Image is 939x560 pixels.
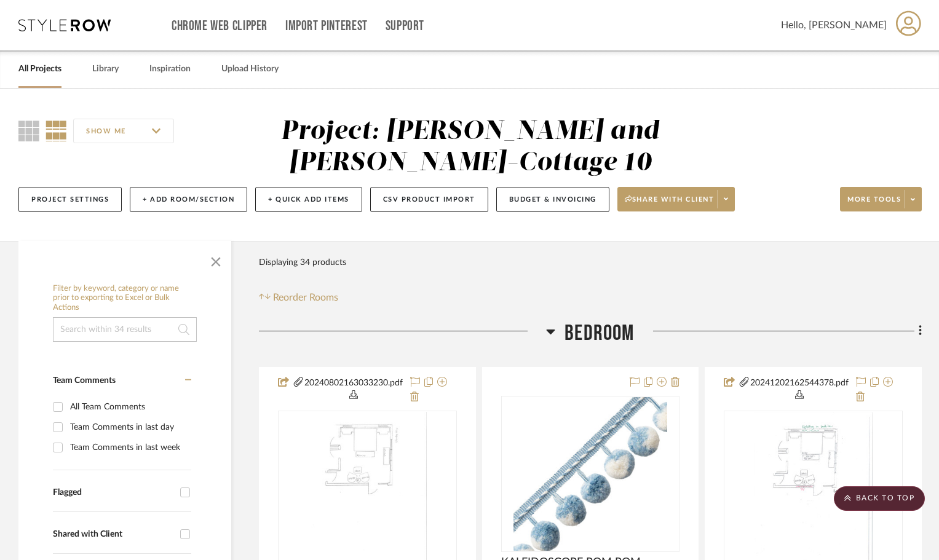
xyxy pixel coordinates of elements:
img: KALEIDOSCOPE POM POM FRINGE [513,397,667,551]
a: Inspiration [149,61,191,77]
button: + Quick Add Items [255,187,362,212]
span: Share with client [625,195,715,213]
button: More tools [840,187,922,211]
scroll-to-top-button: BACK TO TOP [834,486,925,511]
span: Team Comments [53,376,116,385]
a: Import Pinterest [285,21,368,31]
div: All Team Comments [70,397,188,417]
button: Project Settings [18,187,122,212]
div: Displaying 34 products [259,250,346,275]
button: Share with client [617,187,735,211]
button: Reorder Rooms [259,290,338,305]
span: More tools [847,195,901,213]
button: 20241202162544378.pdf [750,375,849,404]
div: Shared with Client [53,529,174,540]
a: Chrome Web Clipper [172,21,267,31]
button: Budget & Invoicing [496,187,609,212]
h6: Filter by keyword, category or name prior to exporting to Excel or Bulk Actions [53,284,197,313]
button: + Add Room/Section [130,187,247,212]
button: 20240802163033230.pdf [304,375,403,404]
span: Hello, [PERSON_NAME] [781,18,887,33]
button: Close [204,247,228,272]
input: Search within 34 results [53,317,197,342]
div: Flagged [53,487,174,498]
a: Upload History [221,61,279,77]
a: Support [386,21,424,31]
div: Team Comments in last week [70,438,188,457]
div: 0 [502,396,679,551]
span: Reorder Rooms [273,290,338,305]
button: CSV Product Import [370,187,488,212]
span: Bedroom [565,320,634,347]
div: Team Comments in last day [70,417,188,437]
a: Library [92,61,119,77]
a: All Projects [18,61,61,77]
div: Project: [PERSON_NAME] and [PERSON_NAME]-Cottage 10 [281,119,659,176]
